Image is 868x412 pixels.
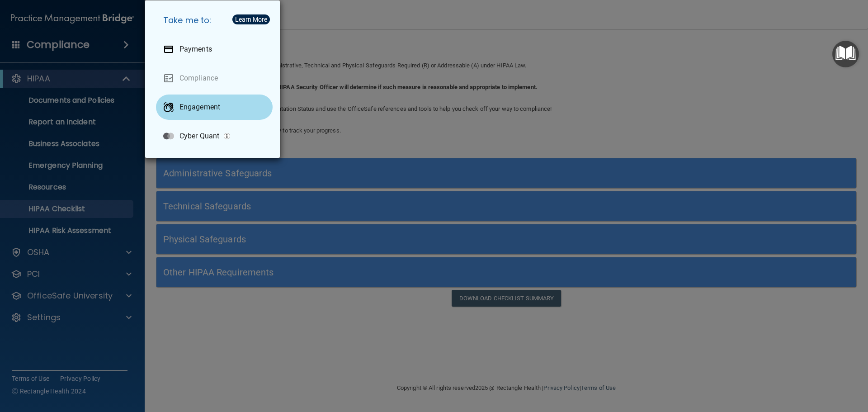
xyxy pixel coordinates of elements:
div: Learn More [235,16,267,23]
h5: Take me to: [156,8,273,33]
button: Open Resource Center [832,41,859,67]
a: Payments [156,37,273,62]
a: Compliance [156,66,273,91]
a: Engagement [156,95,273,120]
p: Engagement [179,103,220,112]
button: Learn More [232,14,270,24]
a: Cyber Quant [156,123,273,149]
p: Cyber Quant [179,132,219,141]
p: Payments [179,45,212,54]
